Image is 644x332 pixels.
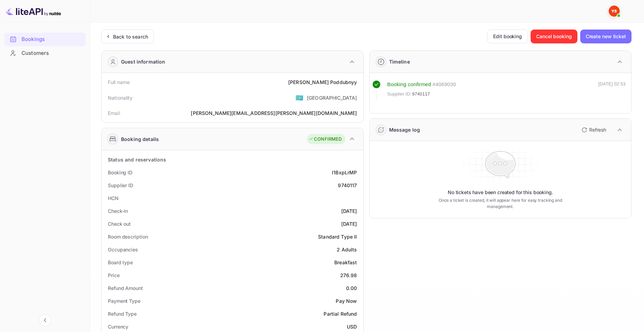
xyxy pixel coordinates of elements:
p: Once a ticket is created, it will appear here for easy tracking and management. [430,197,571,210]
div: # 4069030 [432,81,456,89]
div: Payment Type [108,297,140,305]
div: HCN [108,194,119,202]
img: LiteAPI logo [6,6,61,17]
div: [DATE] [341,207,357,215]
p: No tickets have been created for this booking. [448,189,553,196]
div: Price [108,272,120,279]
div: Pay Now [336,297,357,305]
div: [GEOGRAPHIC_DATA] [307,94,357,101]
div: Breakfast [334,259,357,266]
div: Check out [108,220,131,227]
button: Edit booking [487,30,528,43]
div: Board type [108,259,133,266]
div: [DATE] [341,220,357,227]
div: Message log [389,126,420,133]
div: [PERSON_NAME][EMAIL_ADDRESS][PERSON_NAME][DOMAIN_NAME] [191,109,357,117]
button: Create new ticket [580,30,632,43]
div: 276.98 [340,272,357,279]
div: Booking confirmed [387,81,431,89]
div: Bookings [22,35,82,43]
div: I1BxpLrMP [332,169,357,176]
div: 0.00 [346,284,357,292]
span: United States [295,91,303,104]
button: Refresh [577,124,609,135]
div: Booking details [121,135,159,143]
div: Nationality [108,94,133,101]
div: Timeline [389,58,410,65]
a: Bookings [4,33,86,45]
div: Booking ID [108,169,132,176]
div: Supplier ID [108,182,133,189]
a: Customers [4,47,86,59]
p: Refresh [589,126,606,133]
div: Room description [108,233,148,240]
div: Customers [4,47,86,60]
div: Refund Amount [108,284,143,292]
div: Back to search [113,33,148,40]
div: Guest information [121,58,165,65]
div: [DATE] 02:53 [598,81,626,101]
div: Email [108,109,120,117]
div: USD [347,323,357,330]
div: 9740117 [338,182,357,189]
div: Refund Type [108,310,137,317]
div: 2 Adults [337,246,357,253]
span: Supplier ID: [387,91,412,98]
div: Currency [108,323,128,330]
button: Collapse navigation [39,314,51,326]
div: Occupancies [108,246,138,253]
div: Customers [22,49,82,57]
div: Status and reservations [108,156,166,163]
div: Full name [108,78,130,86]
div: Standard Type II [318,233,357,240]
button: Cancel booking [531,30,577,43]
div: Check-in [108,207,128,215]
span: 9740117 [412,91,430,98]
div: [PERSON_NAME] Poddubnyy [288,78,357,86]
div: Partial Refund [324,310,357,317]
img: Yandex Support [609,6,620,17]
div: CONFIRMED [309,136,342,143]
div: Bookings [4,33,86,46]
